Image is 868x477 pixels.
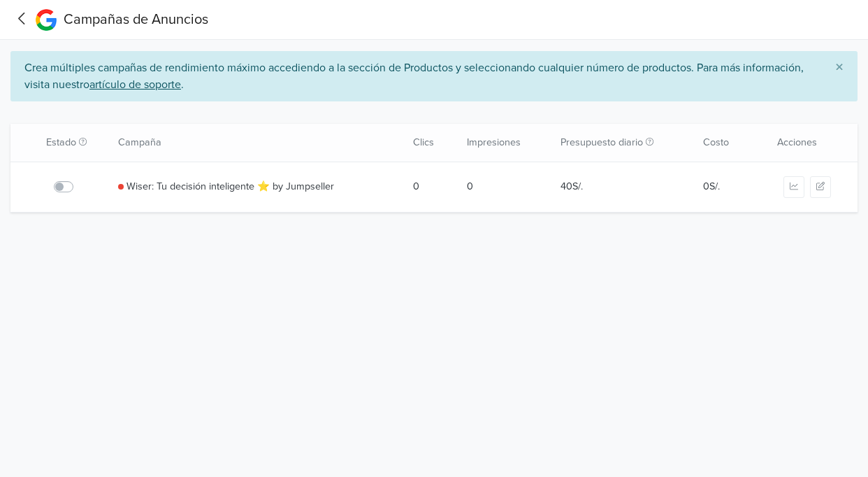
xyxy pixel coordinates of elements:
a: Wiser: Tu decisión inteligente ⭐ by Jumpseller [126,179,334,194]
a: 0 [413,179,444,194]
div: Clics [402,124,456,162]
span: × [835,57,844,78]
div: Paused [118,184,124,190]
u: artículo de soporte [89,78,181,92]
div: Costo [692,124,751,162]
button: Campaign metrics [783,176,804,198]
div: Crea múltiples campañas de rendimiento máximo accediendo a la sección de Productos y seleccionand... [10,51,858,101]
div: Impresiones [456,124,550,162]
div: Acciones [751,124,858,162]
button: Edit campaign [810,176,831,198]
a: 0S/. [703,179,740,194]
a: 0 [467,179,539,194]
div: Campaña [107,124,402,162]
a: 40S/. [560,179,681,194]
div: Estado [10,124,107,162]
button: Close [821,51,858,85]
span: Campañas de Anuncios [64,11,208,28]
div: Presupuesto diario [549,124,692,162]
